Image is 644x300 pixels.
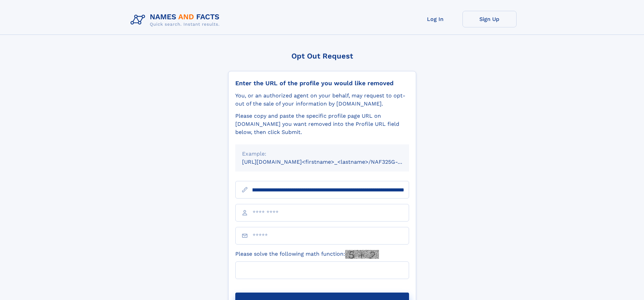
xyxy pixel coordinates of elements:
[235,112,409,136] div: Please copy and paste the specific profile page URL on [DOMAIN_NAME] you want removed into the Pr...
[242,159,422,165] small: [URL][DOMAIN_NAME]<firstname>_<lastname>/NAF325G-xxxxxxxx
[235,250,379,259] label: Please solve the following math function:
[235,92,409,108] div: You, or an authorized agent on your behalf, may request to opt-out of the sale of your informatio...
[128,11,225,29] img: Logo Names and Facts
[462,11,517,27] a: Sign Up
[242,150,402,158] div: Example:
[408,11,462,27] a: Log In
[228,52,416,60] div: Opt Out Request
[235,79,409,87] div: Enter the URL of the profile you would like removed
